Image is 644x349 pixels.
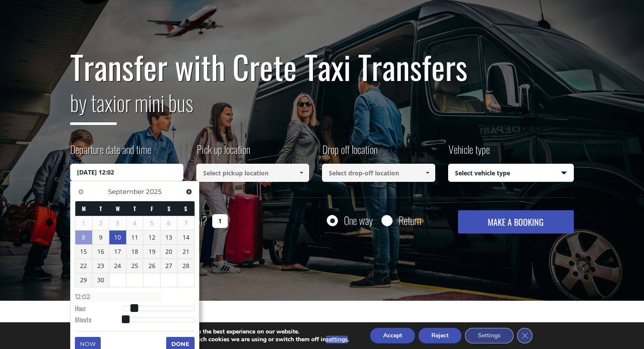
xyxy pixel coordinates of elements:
[196,142,250,164] label: Pick up location
[458,210,574,234] button: MAKE A BOOKING
[75,273,92,287] a: 29
[399,215,421,226] label: Return
[127,216,143,230] span: 4
[93,231,109,244] a: 9
[143,216,160,230] span: 5
[517,328,533,343] button: Close GDPR Cookie Banner
[370,328,415,343] button: Accept
[146,187,161,196] span: 2025
[143,231,160,244] a: 12
[418,328,461,343] button: Reject
[344,215,373,226] label: One way
[177,245,194,259] a: 21
[75,259,92,273] a: 22
[93,259,109,273] a: 23
[133,204,136,213] span: Thursday
[70,86,117,125] span: by taxi
[108,187,144,196] span: September
[420,164,434,182] a: Show All Items
[93,216,109,230] span: 2
[151,204,153,213] span: Friday
[449,164,574,182] span: Select vehicle type
[109,245,126,259] a: 17
[109,216,126,230] span: 3
[75,304,123,315] dt: Hour
[161,245,177,259] a: 20
[167,204,170,213] span: Saturday
[109,231,126,244] a: 10
[75,186,87,197] a: Previous
[110,336,349,343] p: You can find out more about which cookies we are using or switch them off in .
[75,315,123,326] dt: Minute
[184,204,187,213] span: Sunday
[177,259,194,273] a: 28
[161,216,177,230] span: 6
[99,204,102,213] span: Tuesday
[127,259,143,273] a: 25
[161,259,177,273] a: 27
[177,216,194,230] span: 7
[110,328,349,336] p: We are using cookies to give you the best experience on our website.
[75,231,92,244] a: 8
[196,164,310,182] input: Select pickup location
[143,259,160,273] a: 26
[186,188,192,195] span: Next
[326,336,348,343] button: settings
[294,164,309,182] a: Show All Items
[82,204,86,213] span: Monday
[116,204,120,213] span: Wednesday
[322,164,435,182] input: Select drop-off location
[75,245,92,259] a: 15
[93,273,109,287] a: 30
[75,216,92,230] span: 1
[70,142,151,164] label: Departure date and time
[143,245,160,259] a: 19
[70,49,574,85] h1: Transfer with Crete Taxi Transfers
[109,259,126,273] a: 24
[161,231,177,244] a: 13
[93,245,109,259] a: 16
[465,328,514,343] button: Settings
[448,142,490,164] label: Vehicle type
[70,85,574,131] h2: or mini bus
[183,186,195,197] a: Next
[127,231,143,244] a: 11
[322,142,378,164] label: Drop off location
[77,188,84,195] span: Previous
[177,231,194,244] a: 14
[127,245,143,259] a: 18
